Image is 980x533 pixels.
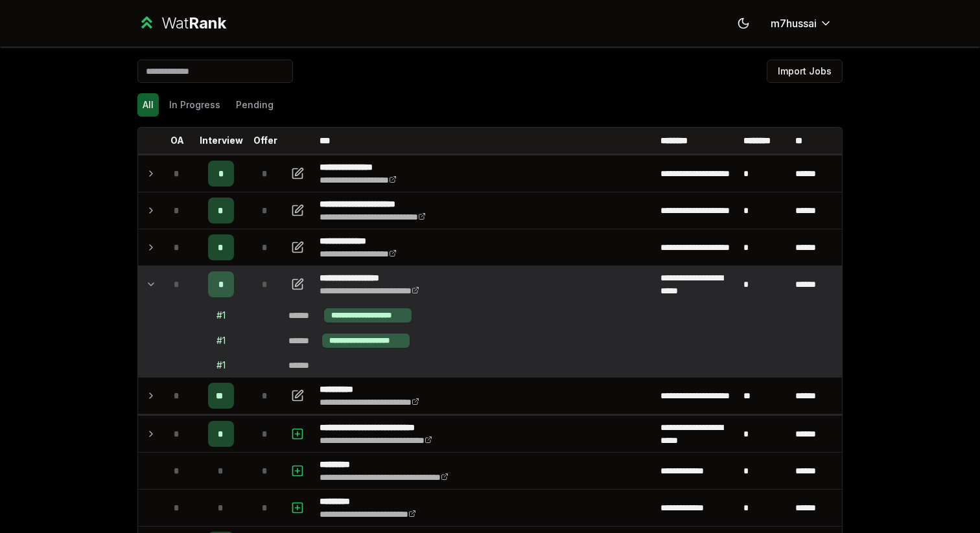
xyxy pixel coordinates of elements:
[189,14,226,32] span: Rank
[216,309,226,322] div: # 1
[161,13,226,34] div: Wat
[253,134,277,147] p: Offer
[216,334,226,347] div: # 1
[767,60,843,83] button: Import Jobs
[760,12,843,35] button: m7hussai
[137,13,226,34] a: WatRank
[170,134,184,147] p: OA
[231,93,279,117] button: Pending
[216,359,226,372] div: # 1
[137,93,159,117] button: All
[164,93,226,117] button: In Progress
[771,16,817,31] span: m7hussai
[200,134,243,147] p: Interview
